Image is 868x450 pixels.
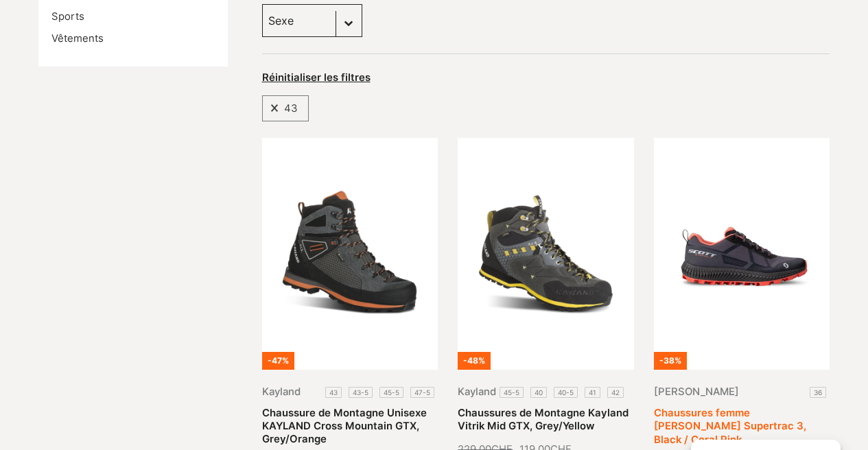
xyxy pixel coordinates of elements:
a: Chaussure de Montagne Unisexe KAYLAND Cross Mountain GTX, Grey/Orange [262,407,427,446]
div: 43 [262,95,309,121]
a: Chaussures femme [PERSON_NAME] Supertrac 3, Black / Coral Pink [654,407,806,446]
span: 43 [279,99,303,117]
button: Réinitialiser les filtres [262,71,371,84]
a: Vêtements [51,32,104,45]
a: Chaussures de Montagne Kayland Vitrik Mid GTX, Grey/Yellow [458,407,629,432]
a: Sports [51,10,84,23]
